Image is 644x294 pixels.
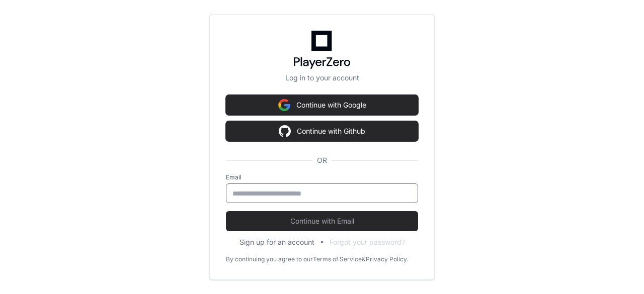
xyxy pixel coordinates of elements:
[226,211,418,231] button: Continue with Email
[362,255,366,263] div: &
[279,121,291,141] img: Sign in with google
[226,255,313,263] div: By continuing you agree to our
[226,173,418,181] label: Email
[226,73,418,83] p: Log in to your account
[313,155,331,165] span: OR
[239,237,314,247] button: Sign up for an account
[278,95,290,115] img: Sign in with google
[313,255,362,263] a: Terms of Service
[330,237,405,247] button: Forgot your password?
[366,255,408,263] a: Privacy Policy.
[226,216,418,226] span: Continue with Email
[226,95,418,115] button: Continue with Google
[226,121,418,141] button: Continue with Github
